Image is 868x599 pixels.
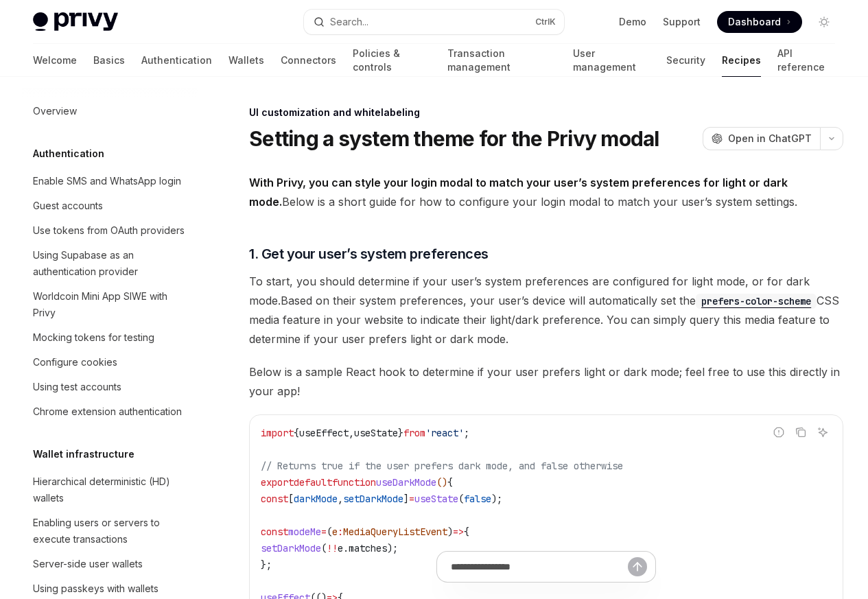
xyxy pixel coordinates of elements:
span: modeMe [288,526,321,538]
div: Search... [330,14,368,30]
span: } [398,427,403,439]
h5: Wallet infrastructure [33,446,134,462]
a: Configure cookies [22,350,198,375]
a: API reference [777,44,835,77]
div: Configure cookies [33,354,117,371]
span: false [464,493,491,505]
div: Enabling users or servers to execute transactions [33,515,189,548]
a: prefers-color-scheme [696,294,817,307]
span: Below is a short guide for how to configure your login modal to match your user’s system settings. [249,173,843,211]
span: useState [354,427,398,439]
span: default [294,476,332,489]
strong: With Privy, you can style your login modal to match your user’s system preferences for light or d... [249,176,788,209]
a: Recipes [722,44,761,77]
span: ( [327,526,332,538]
button: Search...CtrlK [304,10,564,34]
h1: Setting a system theme for the Privy modal [249,126,659,151]
a: Hierarchical deterministic (HD) wallets [22,469,198,510]
div: Worldcoin Mini App SIWE with Privy [33,288,189,321]
span: matches [349,542,387,554]
button: Toggle dark mode [813,11,835,33]
span: = [321,526,327,538]
span: ) [447,526,453,538]
a: Using test accounts [22,375,198,399]
span: MediaQueryListEvent [343,526,447,538]
div: Enable SMS and WhatsApp login [33,173,181,189]
a: Transaction management [447,44,556,77]
span: . [343,542,349,554]
a: Overview [22,99,198,124]
span: e [338,542,343,554]
a: Using Supabase as an authentication provider [22,243,198,284]
span: 'react' [425,427,464,439]
span: => [453,526,464,538]
span: { [447,476,453,489]
span: setDarkMode [343,493,403,505]
span: ( [458,493,464,505]
span: ( [321,542,327,554]
button: Send message [628,557,647,576]
span: Dashboard [728,15,781,29]
a: Basics [93,44,125,77]
span: function [332,476,376,489]
span: ] [403,493,409,505]
a: Enabling users or servers to execute transactions [22,510,198,552]
span: , [349,427,354,439]
div: Using Supabase as an authentication provider [33,247,189,280]
span: Below is a sample React hook to determine if your user prefers light or dark mode; feel free to u... [249,362,843,401]
span: = [409,493,414,505]
span: !! [327,542,338,554]
button: Report incorrect code [770,423,788,441]
span: Open in ChatGPT [728,132,812,145]
span: const [261,526,288,538]
a: Dashboard [717,11,802,33]
div: UI customization and whitelabeling [249,106,843,119]
span: e [332,526,338,538]
a: Server-side user wallets [22,552,198,576]
a: Security [666,44,705,77]
span: ; [464,427,469,439]
a: Wallets [228,44,264,77]
span: import [261,427,294,439]
span: : [338,526,343,538]
a: Support [663,15,701,29]
a: Policies & controls [353,44,431,77]
a: Connectors [281,44,336,77]
span: , [338,493,343,505]
button: Open in ChatGPT [703,127,820,150]
div: Use tokens from OAuth providers [33,222,185,239]
a: Mocking tokens for testing [22,325,198,350]
span: from [403,427,425,439]
div: Using test accounts [33,379,121,395]
a: Guest accounts [22,193,198,218]
a: User management [573,44,650,77]
div: Server-side user wallets [33,556,143,572]
a: Use tokens from OAuth providers [22,218,198,243]
div: Chrome extension authentication [33,403,182,420]
span: const [261,493,288,505]
span: 1. Get your user’s system preferences [249,244,489,263]
span: ); [491,493,502,505]
span: setDarkMode [261,542,321,554]
a: Welcome [33,44,77,77]
a: Demo [619,15,646,29]
span: { [464,526,469,538]
span: Ctrl K [535,16,556,27]
a: Worldcoin Mini App SIWE with Privy [22,284,198,325]
span: useState [414,493,458,505]
span: // Returns true if the user prefers dark mode, and false otherwise [261,460,623,472]
input: Ask a question... [451,552,628,582]
span: { [294,427,299,439]
button: Ask AI [814,423,832,441]
span: useDarkMode [376,476,436,489]
div: Using passkeys with wallets [33,580,159,597]
div: Overview [33,103,77,119]
img: light logo [33,12,118,32]
span: darkMode [294,493,338,505]
a: Chrome extension authentication [22,399,198,424]
span: To start, you should determine if your user’s system preferences are configured for light mode, o... [249,272,843,349]
code: prefers-color-scheme [696,294,817,309]
div: Guest accounts [33,198,103,214]
span: () [436,476,447,489]
div: Mocking tokens for testing [33,329,154,346]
